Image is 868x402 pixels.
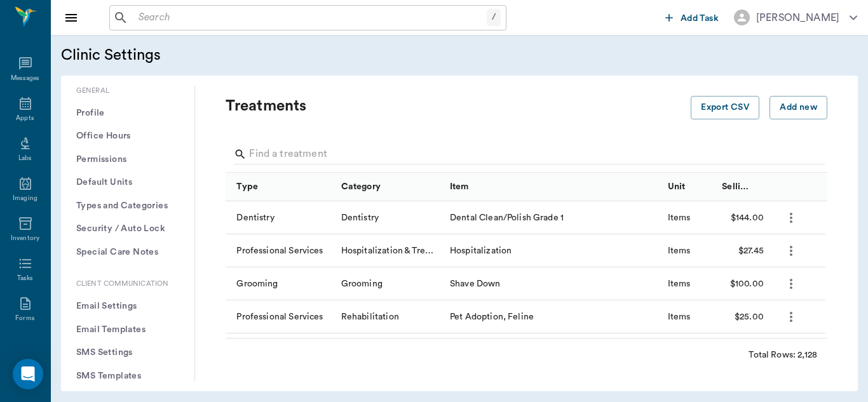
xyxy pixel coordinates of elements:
[71,194,184,218] button: Types and Categories
[715,300,770,333] div: $25.00
[715,267,770,300] div: $100.00
[341,311,399,323] div: Rehabilitation
[756,10,839,25] div: [PERSON_NAME]
[61,45,395,65] h5: Clinic Settings
[444,173,661,201] div: Item
[754,178,771,196] button: Sort
[71,241,184,264] button: Special Care Notes
[444,333,661,366] div: [MEDICAL_DATA] Tablets 200mg
[71,318,184,342] button: Email Templates
[236,278,278,290] div: Grooming
[660,6,724,29] button: Add Task
[668,169,686,204] div: Unit
[341,169,381,204] div: Category
[11,74,40,83] div: Messages
[236,211,274,224] div: Dentistry
[71,217,184,241] button: Security / Auto Lock
[71,341,184,365] button: SMS Settings
[236,311,323,323] div: Professional Services
[17,274,33,283] div: Tasks
[236,245,323,257] div: Professional Services
[71,102,184,125] button: Profile
[71,148,184,171] button: Permissions
[749,349,817,361] div: Total Rows: 2,128
[16,114,34,123] div: Appts
[450,169,469,204] div: Item
[71,171,184,194] button: Default Units
[715,333,770,366] div: $1.50
[715,234,770,267] div: $27.45
[715,201,770,234] div: $144.00
[668,211,691,224] div: Items
[384,178,402,196] button: Sort
[13,194,37,203] div: Imaging
[722,169,750,204] div: Selling Price/Unit
[444,300,661,333] div: Pet Adoption, Feline
[487,9,501,26] div: /
[724,6,867,29] button: [PERSON_NAME]
[668,278,691,290] div: Items
[341,278,383,290] div: Grooming
[444,234,661,267] div: Hospitalization
[71,279,184,290] p: Client Communication
[472,178,490,196] button: Sort
[15,314,34,323] div: Forms
[668,311,691,323] div: Items
[688,178,706,196] button: Sort
[71,86,184,97] p: General
[234,144,825,167] div: Search
[13,359,43,389] div: Open Intercom Messenger
[71,365,184,388] button: SMS Templates
[249,144,806,164] input: Find a treatment
[133,9,487,27] input: Search
[11,234,39,243] div: Inventory
[780,240,802,262] button: more
[226,173,334,201] div: Type
[341,245,437,257] div: Hospitalization & Treatment
[715,173,770,201] div: Selling Price/Unit
[668,245,691,257] div: Items
[341,211,379,224] div: Dentistry
[71,295,184,318] button: Email Settings
[770,96,827,119] button: Add new
[236,169,258,204] div: Type
[58,5,84,30] button: Close drawer
[780,207,802,229] button: more
[71,124,184,148] button: Office Hours
[335,173,444,201] div: Category
[444,201,661,234] div: Dental Clean/Polish Grade 1
[780,178,797,196] button: Sort
[780,306,802,328] button: more
[226,96,691,116] p: Treatments
[661,173,716,201] div: Unit
[691,96,759,119] button: Export CSV
[261,178,279,196] button: Sort
[444,267,661,300] div: Shave Down
[780,273,802,295] button: more
[18,154,32,163] div: Labs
